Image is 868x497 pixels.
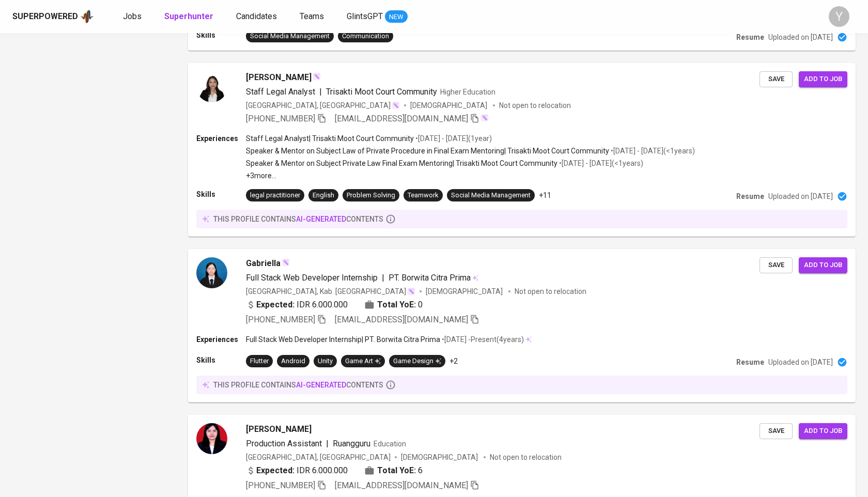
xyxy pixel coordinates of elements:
p: Not open to relocation [499,100,571,111]
span: Production Assistant [246,439,322,448]
a: [PERSON_NAME]Staff Legal Analyst|Trisakti Moot Court CommunityHigher Education[GEOGRAPHIC_DATA], ... [188,63,856,237]
span: | [382,272,384,284]
div: IDR 6.000.000 [246,464,348,477]
span: | [319,86,322,98]
img: magic_wand.svg [392,101,400,110]
div: legal practitioner [250,191,300,200]
a: Jobs [123,10,144,23]
span: Save [765,425,787,437]
div: Game Design [393,356,441,366]
button: Add to job [799,71,847,87]
p: Skills [196,30,246,40]
a: GabriellaFull Stack Web Developer Internship|PT. Borwita Citra Prima[GEOGRAPHIC_DATA], Kab. [GEOG... [188,249,856,402]
span: [DEMOGRAPHIC_DATA] [401,452,479,462]
span: AI-generated [296,215,346,223]
p: Resume [736,191,764,201]
div: [GEOGRAPHIC_DATA], Kab. [GEOGRAPHIC_DATA] [246,286,415,297]
span: Ruangguru [333,439,370,448]
div: Social Media Management [250,32,330,41]
p: Uploaded on [DATE] [768,32,833,42]
span: Staff Legal Analyst [246,87,315,97]
span: 6 [418,464,423,477]
span: Save [765,259,787,271]
span: Add to job [804,259,842,271]
img: magic_wand.svg [313,72,321,81]
span: Full Stack Web Developer Internship [246,273,378,283]
p: +3 more ... [246,170,695,181]
span: GlintsGPT [347,11,383,21]
div: Android [281,356,305,366]
p: Uploaded on [DATE] [768,357,833,367]
p: Skills [196,355,246,365]
button: Save [760,423,793,439]
button: Add to job [799,423,847,439]
button: Save [760,257,793,273]
div: English [313,191,334,200]
p: Skills [196,189,246,199]
div: Teamwork [408,191,439,200]
p: +2 [450,356,458,366]
b: Expected: [256,464,295,477]
div: Communication [342,32,389,41]
div: Superpowered [12,11,78,23]
div: Flutter [250,356,269,366]
p: Not open to relocation [490,452,562,462]
span: Candidates [236,11,277,21]
p: Staff Legal Analyst | Trisakti Moot Court Community [246,133,414,144]
b: Superhunter [164,11,213,21]
img: 8b5556f02e4f23d24c55dc5d71b15258.jpg [196,71,227,102]
span: [PHONE_NUMBER] [246,114,315,123]
span: Add to job [804,73,842,85]
p: Experiences [196,334,246,345]
span: Teams [300,11,324,21]
div: [GEOGRAPHIC_DATA], [GEOGRAPHIC_DATA] [246,452,391,462]
p: • [DATE] - [DATE] ( 1 year ) [414,133,492,144]
p: Not open to relocation [515,286,586,297]
div: [GEOGRAPHIC_DATA], [GEOGRAPHIC_DATA] [246,100,400,111]
img: f28da4eb44284ceff399310c25e619fa.jpg [196,257,227,288]
img: magic_wand.svg [282,258,290,267]
span: 0 [418,299,423,311]
b: Total YoE: [377,299,416,311]
span: [PERSON_NAME] [246,423,312,436]
p: Uploaded on [DATE] [768,191,833,201]
span: [PERSON_NAME] [246,71,312,84]
p: Resume [736,32,764,42]
div: IDR 6.000.000 [246,299,348,311]
img: magic_wand.svg [407,287,415,296]
p: this profile contains contents [213,380,383,390]
p: Experiences [196,133,246,144]
a: Teams [300,10,326,23]
a: Candidates [236,10,279,23]
img: app logo [80,9,94,24]
span: [PHONE_NUMBER] [246,315,315,324]
button: Save [760,71,793,87]
div: Social Media Management [451,191,531,200]
span: NEW [385,12,408,22]
p: • [DATE] - Present ( 4 years ) [440,334,524,345]
b: Expected: [256,299,295,311]
img: magic_wand.svg [481,114,489,122]
a: Superhunter [164,10,215,23]
span: [PHONE_NUMBER] [246,480,315,490]
span: [EMAIL_ADDRESS][DOMAIN_NAME] [335,480,468,490]
span: [EMAIL_ADDRESS][DOMAIN_NAME] [335,315,468,324]
p: this profile contains contents [213,214,383,224]
span: Trisakti Moot Court Community [326,87,437,97]
p: Resume [736,357,764,367]
div: Y [829,6,849,27]
button: Add to job [799,257,847,273]
span: AI-generated [296,381,346,389]
span: [DEMOGRAPHIC_DATA] [426,286,504,297]
p: • [DATE] - [DATE] ( <1 years ) [557,158,643,168]
span: [EMAIL_ADDRESS][DOMAIN_NAME] [335,114,468,123]
span: Save [765,73,787,85]
span: Higher Education [440,88,495,96]
span: Add to job [804,425,842,437]
p: • [DATE] - [DATE] ( <1 years ) [609,146,695,156]
p: +11 [539,190,551,200]
span: | [326,438,329,450]
p: Speaker & Mentor on Subject Private Law Final Exam Mentoring | Trisakti Moot Court Community [246,158,557,168]
a: Superpoweredapp logo [12,9,94,24]
span: Education [374,440,406,448]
